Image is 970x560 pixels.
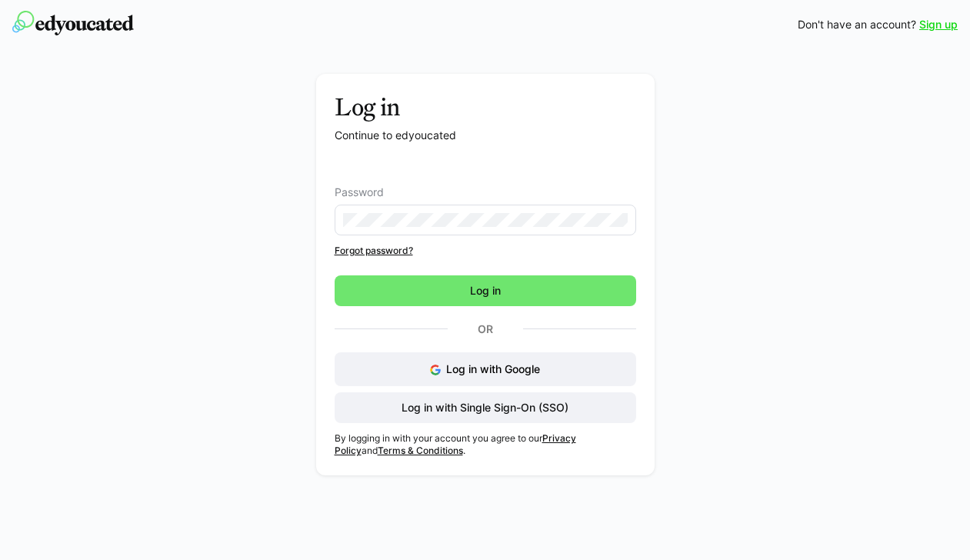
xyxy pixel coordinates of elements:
img: edyoucated [12,11,134,35]
button: Log in with Google [335,352,636,386]
a: Terms & Conditions [378,445,463,456]
a: Sign up [919,17,958,32]
p: Continue to edyoucated [335,128,636,143]
a: Privacy Policy [335,432,576,456]
a: Forgot password? [335,245,636,257]
p: Or [448,318,523,340]
h3: Log in [335,92,636,122]
span: Password [335,186,384,198]
span: Don't have an account? [798,17,916,32]
button: Log in [335,275,636,306]
p: By logging in with your account you agree to our and . [335,432,636,457]
span: Log in with Google [446,362,540,375]
span: Log in [468,283,503,298]
span: Log in with Single Sign-On (SSO) [399,400,571,415]
button: Log in with Single Sign-On (SSO) [335,392,636,423]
